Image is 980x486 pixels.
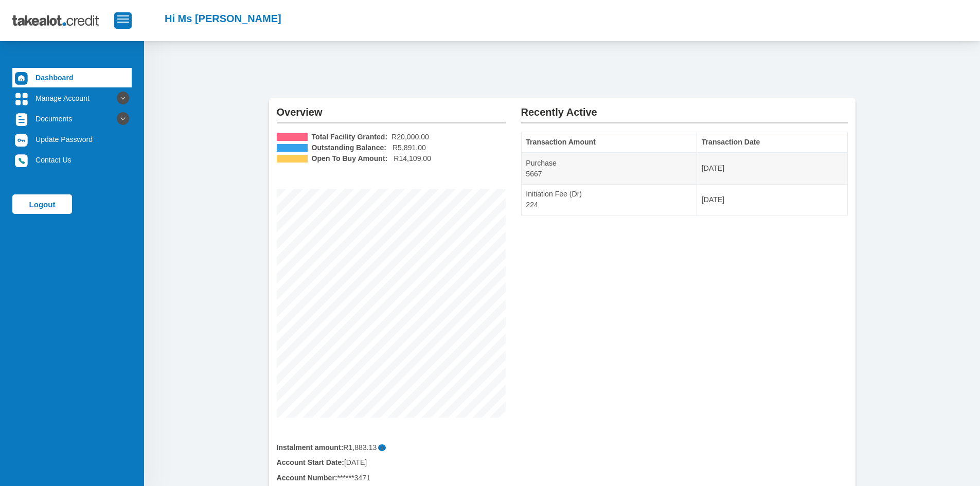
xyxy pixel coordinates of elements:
[277,458,344,466] b: Account Start Date:
[12,88,132,108] a: Manage Account
[12,68,132,87] a: Dashboard
[12,194,72,214] a: Logout
[312,153,388,164] b: Open To Buy Amount:
[521,184,697,215] td: Initiation Fee (Dr) 224
[277,443,344,452] b: Instalment amount:
[277,98,506,118] h2: Overview
[697,184,848,215] td: [DATE]
[165,12,281,25] h2: Hi Ms [PERSON_NAME]
[12,8,114,33] img: takealot_credit_logo.svg
[378,444,386,451] span: i
[521,153,697,184] td: Purchase 5667
[393,142,426,153] span: R5,891.00
[269,457,513,468] div: [DATE]
[697,153,848,184] td: [DATE]
[391,132,429,142] span: R20,000.00
[277,442,506,453] div: R1,883.13
[312,132,388,142] b: Total Facility Granted:
[12,109,132,129] a: Documents
[394,153,431,164] span: R14,109.00
[12,150,132,170] a: Contact Us
[697,132,848,153] th: Transaction Date
[521,132,697,153] th: Transaction Amount
[277,474,337,482] b: Account Number:
[312,142,387,153] b: Outstanding Balance:
[12,130,132,149] a: Update Password
[521,98,848,118] h2: Recently Active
